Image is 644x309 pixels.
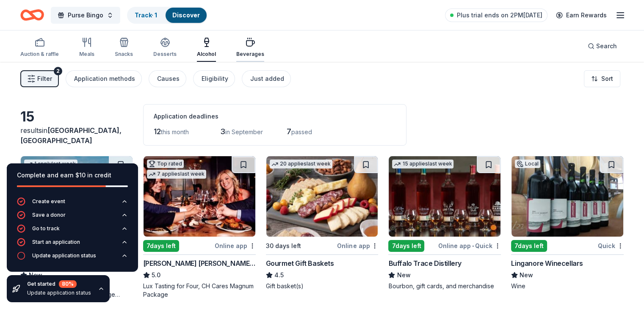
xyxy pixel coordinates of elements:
[520,270,533,280] span: New
[147,170,206,179] div: 7 applies last week
[250,74,284,84] div: Just added
[601,74,613,84] span: Sort
[270,160,332,168] div: 20 applies last week
[551,8,612,23] a: Earn Rewards
[392,160,453,168] div: 15 applies last week
[266,241,301,251] div: 30 days left
[37,74,52,84] span: Filter
[266,282,379,290] div: Gift basket(s)
[144,156,255,237] img: Image for Cooper's Hawk Winery and Restaurants
[266,258,334,268] div: Gourmet Gift Baskets
[152,270,160,280] span: 5.0
[266,156,379,290] a: Image for Gourmet Gift Baskets20 applieslast week30 days leftOnline appGourmet Gift Baskets4.5Gif...
[445,8,547,22] a: Plus trial ends on 2PM[DATE]
[287,127,291,136] span: 7
[236,34,264,62] button: Beverages
[17,251,128,265] button: Update application status
[32,198,65,205] div: Create event
[472,243,474,249] span: •
[388,156,501,290] a: Image for Buffalo Trace Distillery15 applieslast week7days leftOnline app•QuickBuffalo Trace Dist...
[143,258,256,268] div: [PERSON_NAME] [PERSON_NAME] Winery and Restaurants
[511,258,583,268] div: Linganore Winecellars
[17,224,128,238] button: Go to track
[59,280,77,288] div: 80 %
[193,70,235,87] button: Eligibility
[202,74,228,84] div: Eligibility
[17,170,128,180] div: Complete and earn $10 in credit
[32,225,60,232] div: Go to track
[20,34,59,62] button: Auction & raffle
[79,34,94,62] button: Meals
[51,7,120,24] button: Purse Bingo
[584,70,620,87] button: Sort
[20,126,122,145] span: [GEOGRAPHIC_DATA], [GEOGRAPHIC_DATA]
[32,252,96,259] div: Update application status
[388,282,501,290] div: Bourbon, gift cards, and merchandise
[225,128,263,135] span: in September
[242,70,291,87] button: Just added
[388,258,461,268] div: Buffalo Trace Distillery
[220,127,225,136] span: 3
[438,240,501,251] div: Online app Quick
[149,70,186,87] button: Causes
[598,240,624,251] div: Quick
[236,51,264,58] div: Beverages
[388,240,424,252] div: 7 days left
[157,74,180,84] div: Causes
[154,127,161,136] span: 12
[197,51,216,58] div: Alcohol
[27,280,91,288] div: Get started
[511,156,624,290] a: Image for Linganore WinecellarsLocal7days leftQuickLinganore WinecellarsNewWine
[115,51,133,58] div: Snacks
[266,156,378,237] img: Image for Gourmet Gift Baskets
[20,156,133,299] a: Image for Bulle Rock Golf Club1 applylast weekLocal7days leftOnline app•QuickBulle Rock Golf Club...
[20,70,59,87] button: Filter2
[27,290,91,296] div: Update application status
[596,41,617,51] span: Search
[337,240,378,251] div: Online app
[68,10,103,20] span: Purse Bingo
[389,156,500,237] img: Image for Buffalo Trace Distillery
[17,197,128,211] button: Create event
[511,282,624,290] div: Wine
[153,51,177,58] div: Desserts
[397,270,410,280] span: New
[215,240,256,251] div: Online app
[20,51,59,58] div: Auction & raffle
[197,34,216,62] button: Alcohol
[143,240,179,252] div: 7 days left
[291,128,312,135] span: passed
[154,111,396,121] div: Application deadlines
[515,160,540,168] div: Local
[20,108,133,125] div: 15
[54,67,62,75] div: 2
[172,11,200,19] a: Discover
[20,125,133,146] div: results
[511,156,623,237] img: Image for Linganore Winecellars
[17,211,128,224] button: Save a donor
[153,34,177,62] button: Desserts
[143,156,256,299] a: Image for Cooper's Hawk Winery and RestaurantsTop rated7 applieslast week7days leftOnline app[PER...
[74,74,135,84] div: Application methods
[457,10,542,20] span: Plus trial ends on 2PM[DATE]
[115,34,133,62] button: Snacks
[17,238,128,251] button: Start an application
[161,128,189,135] span: this month
[143,282,256,299] div: Lux Tasting for Four, CH Cares Magnum Package
[274,270,284,280] span: 4.5
[135,11,157,19] a: Track· 1
[32,212,66,218] div: Save a donor
[147,160,184,168] div: Top rated
[511,240,547,252] div: 7 days left
[20,126,122,145] span: in
[20,5,44,25] a: Home
[581,38,624,55] button: Search
[66,70,142,87] button: Application methods
[127,7,207,24] button: Track· 1Discover
[32,239,80,246] div: Start an application
[79,51,94,58] div: Meals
